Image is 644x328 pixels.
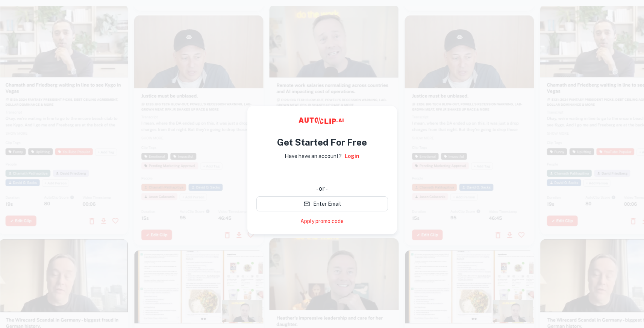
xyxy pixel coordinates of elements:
a: Apply promo code [300,217,344,225]
p: Have have an account? [285,152,342,160]
iframe: “使用 Google 账号登录”按钮 [253,166,392,182]
h4: Get Started For Free [277,135,367,149]
div: - or - [256,184,388,193]
a: Login [345,152,359,160]
button: Enter Email [256,196,388,211]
